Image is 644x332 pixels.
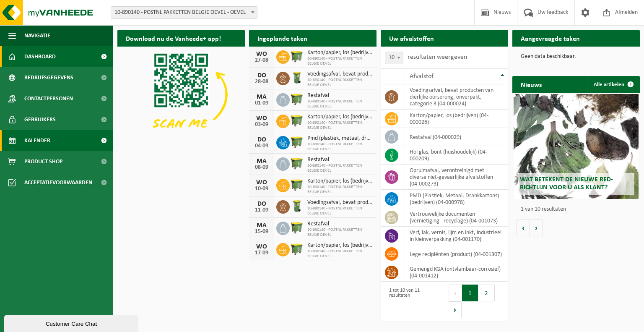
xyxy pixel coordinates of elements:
div: WO [253,243,270,250]
span: Karton/papier, los (bedrijven) [307,178,372,185]
span: Bedrijfsgegevens [24,67,73,88]
span: Kalender [24,130,50,151]
button: Vorige [517,220,530,236]
span: Karton/papier, los (bedrijven) [307,50,372,56]
span: 10-890140 - POSTNL PAKKETTEN BELGIE OEVEL [307,99,372,109]
a: Alle artikelen [587,76,639,93]
span: Karton/papier, los (bedrijven) [307,242,372,249]
span: 10-890140 - POSTNL PAKKETTEN BELGIE OEVEL [307,78,372,88]
iframe: chat widget [4,314,140,332]
td: restafval (04-000029) [403,128,508,146]
div: 11-09 [253,207,270,213]
td: lege recipiënten (product) (04-001307) [403,245,508,263]
td: opruimafval, verontreinigd met diverse niet-gevaarlijke afvalstoffen (04-000273) [403,165,508,190]
div: 03-09 [253,122,270,128]
div: 1 tot 10 van 11 resultaten [385,284,440,319]
p: 1 van 10 resultaten [521,207,636,212]
span: 10-890140 - POSTNL PAKKETTEN BELGIE OEVEL [307,120,372,131]
span: 10-890140 - POSTNL PAKKETTEN BELGIE OEVEL - OEVEL [111,7,257,18]
a: Wat betekent de nieuwe RED-richtlijn voor u als klant? [514,94,639,199]
img: WB-1100-HPE-GN-51 [290,178,304,192]
div: WO [253,115,270,122]
span: Restafval [307,92,372,99]
div: 28-08 [253,79,270,85]
td: vertrouwelijke documenten (vernietiging - recyclage) (04-001073) [403,208,508,227]
img: WB-0140-HPE-GN-50 [290,199,304,213]
span: 10-890140 - POSTNL PAKKETTEN BELGIE OEVEL [307,227,372,238]
span: 10-890140 - POSTNL PAKKETTEN BELGIE OEVEL [307,185,372,195]
div: 01-09 [253,100,270,106]
div: DO [253,201,270,207]
div: MA [253,94,270,100]
div: 27-08 [253,58,270,63]
span: Product Shop [24,151,62,172]
span: Voedingsafval, bevat producten van dierlijke oorsprong, onverpakt, categorie 3 [307,199,372,206]
td: gemengd KGA (ontvlambaar-corrosief) (04-001412) [403,263,508,282]
button: 1 [462,285,478,301]
div: 08-09 [253,165,270,170]
img: WB-0140-HPE-GN-50 [290,71,304,85]
img: WB-1100-HPE-GN-51 [290,156,304,170]
div: MA [253,158,270,165]
span: Restafval [307,157,372,163]
td: verf, lak, vernis, lijm en inkt, industrieel in kleinverpakking (04-001170) [403,227,508,245]
button: 2 [478,285,495,301]
span: Pmd (plastiek, metaal, drankkartons) (bedrijven) [307,135,372,142]
span: 10-890140 - POSTNL PAKKETTEN BELGIE OEVEL [307,142,372,152]
img: WB-1100-HPE-GN-51 [290,135,304,149]
div: 15-09 [253,229,270,235]
div: 17-09 [253,250,270,256]
div: 10-09 [253,186,270,192]
span: Contactpersonen [24,88,73,109]
td: karton/papier, los (bedrijven) (04-000026) [403,110,508,128]
span: Navigatie [24,25,50,46]
h2: Nieuws [512,76,550,92]
h2: Download nu de Vanheede+ app! [117,30,229,46]
span: 10-890140 - POSTNL PAKKETTEN BELGIE OEVEL [307,206,372,216]
img: WB-1100-HPE-GN-51 [290,220,304,235]
button: Volgende [530,220,543,236]
span: Karton/papier, los (bedrijven) [307,114,372,120]
td: PMD (Plastiek, Metaal, Drankkartons) (bedrijven) (04-000978) [403,190,508,208]
img: WB-1100-HPE-GN-51 [290,113,304,128]
span: Voedingsafval, bevat producten van dierlijke oorsprong, onverpakt, categorie 3 [307,71,372,78]
span: 10-890140 - POSTNL PAKKETTEN BELGIE OEVEL [307,249,372,259]
td: hol glas, bont (huishoudelijk) (04-000209) [403,146,508,165]
label: resultaten weergeven [408,54,467,60]
div: WO [253,179,270,186]
span: 10-890140 - POSTNL PAKKETTEN BELGIE OEVEL [307,56,372,66]
span: Dashboard [24,46,56,67]
span: Gebruikers [24,109,56,130]
img: Download de VHEPlus App [117,47,245,142]
div: 04-09 [253,143,270,149]
img: WB-1100-HPE-GN-51 [290,242,304,256]
h2: Aangevraagde taken [512,30,588,46]
img: WB-1100-HPE-GN-51 [290,49,304,63]
div: DO [253,136,270,143]
img: WB-1100-HPE-GN-51 [290,92,304,106]
button: Previous [449,285,462,301]
span: 10-890140 - POSTNL PAKKETTEN BELGIE OEVEL - OEVEL [111,6,257,19]
span: 10 [385,52,403,64]
span: Restafval [307,221,372,227]
span: Wat betekent de nieuwe RED-richtlijn voor u als klant? [520,176,613,191]
span: Acceptatievoorwaarden [24,172,92,193]
span: 10 [385,52,403,64]
p: Geen data beschikbaar. [521,54,631,60]
div: MA [253,222,270,229]
button: Next [449,301,462,318]
span: Afvalstof [410,73,434,80]
td: voedingsafval, bevat producten van dierlijke oorsprong, onverpakt, categorie 3 (04-000024) [403,84,508,110]
div: DO [253,72,270,79]
h2: Uw afvalstoffen [381,30,442,46]
span: 10-890140 - POSTNL PAKKETTEN BELGIE OEVEL [307,163,372,173]
h2: Ingeplande taken [249,30,316,46]
div: WO [253,51,270,58]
